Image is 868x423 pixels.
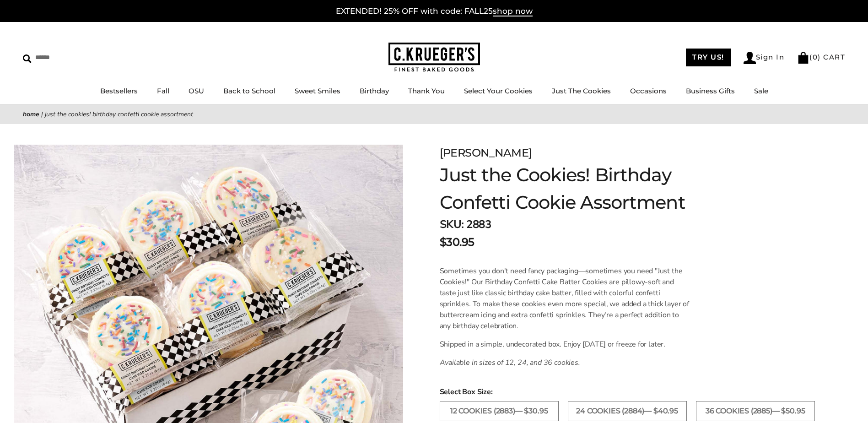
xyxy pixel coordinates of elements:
[630,87,667,95] a: Occasions
[157,87,169,95] a: Fall
[813,53,818,61] span: 0
[686,49,731,66] a: TRY US!
[360,87,389,95] a: Birthday
[440,161,732,216] h1: Just the Cookies! Birthday Confetti Cookie Assortment
[23,110,39,119] a: Home
[440,401,559,421] label: 12 COOKIES (2883)— $30.95
[23,109,845,119] nav: breadcrumbs
[189,87,204,95] a: OSU
[336,6,533,16] a: EXTENDED! 25% OFF with code: FALL25shop now
[696,401,815,421] label: 36 COOKIES (2885)— $50.95
[223,87,275,95] a: Back to School
[466,217,491,232] span: 2883
[440,266,690,331] p: Sometimes you don't need fancy packaging—sometimes you need "Just the Cookies!" Our Birthday Conf...
[568,401,687,421] label: 24 COOKIES (2884)— $40.95
[388,43,480,72] img: C.KRUEGER'S
[23,50,132,65] input: Search
[23,54,32,63] img: Search
[295,87,340,95] a: Sweet Smiles
[797,53,845,61] a: (0) CART
[440,386,845,397] span: Select Box Size:
[797,52,809,64] img: Bag
[686,87,735,95] a: Business Gifts
[552,87,611,95] a: Just The Cookies
[41,110,43,119] span: |
[440,339,690,350] p: Shipped in a simple, undecorated box. Enjoy [DATE] or freeze for later.
[464,87,533,95] a: Select Your Cookies
[440,145,732,161] div: [PERSON_NAME]
[100,87,138,95] a: Bestsellers
[440,234,474,250] span: $30.95
[744,52,756,64] img: Account
[408,87,445,95] a: Thank You
[744,52,785,64] a: Sign In
[45,110,193,119] span: Just the Cookies! Birthday Confetti Cookie Assortment
[440,217,464,232] strong: SKU:
[493,6,533,16] span: shop now
[440,358,580,368] em: Available in sizes of 12, 24, and 36 cookies.
[754,87,768,95] a: Sale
